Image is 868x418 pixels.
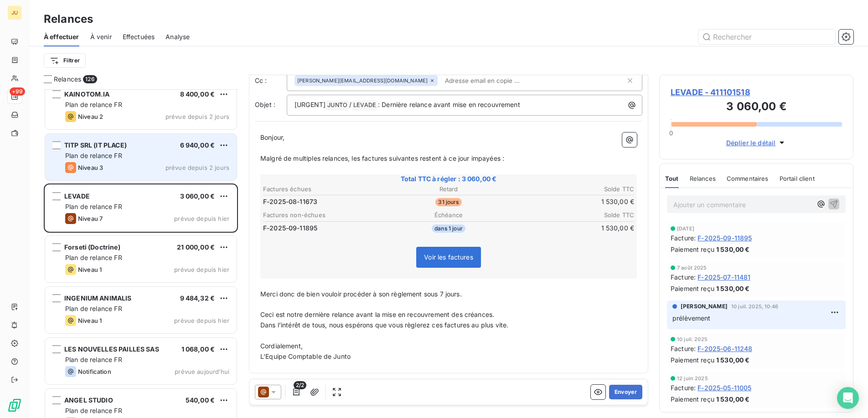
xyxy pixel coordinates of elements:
img: Logo LeanPay [7,398,22,413]
span: Objet : [255,101,275,108]
span: Total TTC à régler : 3 060,00 € [262,174,635,184]
span: Niveau 1 [78,266,102,273]
span: Plan de relance FR [65,152,122,159]
span: ANGEL STUDIO [64,396,113,404]
span: dans 1 jour [432,224,465,233]
span: Portail client [780,175,815,182]
span: 1 530,00 € [716,284,750,293]
th: Solde TTC [511,184,635,194]
span: 1 530,00 € [716,394,750,404]
span: Notification [78,368,111,375]
span: Niveau 2 [78,113,103,120]
span: Dans l’intérêt de tous, nous espérons que vous règlerez ces factures au plus vite. [260,321,508,329]
td: 1 530,00 € [511,223,635,233]
span: LES NOUVELLES PAILLES SAS [64,345,159,353]
span: 6 940,00 € [180,141,215,149]
span: Plan de relance FR [65,101,122,108]
span: Forseti (Doctrine) [64,243,120,251]
span: 10 juil. 2025 [677,336,708,342]
span: prévue depuis hier [174,317,229,324]
span: 1 530,00 € [716,355,750,365]
th: Échéance [387,210,511,220]
span: Paiement reçu [671,394,714,404]
span: : Dernière relance avant mise en recouvrement [378,101,520,108]
span: 1 530,00 € [716,245,750,254]
div: grid [44,89,238,418]
span: Facture : [671,233,696,243]
span: Tout [665,175,679,182]
span: 10 juil. 2025, 10:46 [731,304,778,309]
span: 12 juin 2025 [677,376,708,381]
span: JUNTO [326,100,349,111]
span: 540,00 € [186,396,215,404]
span: 1 068,00 € [181,345,215,353]
span: / [349,101,351,108]
span: [PERSON_NAME] [681,302,728,311]
span: Niveau 1 [78,317,102,324]
button: Filtrer [44,53,86,68]
span: Plan de relance FR [65,407,122,414]
span: Paiement reçu [671,355,714,365]
span: prévue depuis 2 jours [165,113,229,120]
span: 2/2 [294,381,306,389]
span: TITP SRL (IT PLACE) [64,141,127,149]
span: Effectuées [123,32,155,41]
span: Facture : [671,272,696,282]
span: 0 [669,129,673,137]
td: F-2025-09-11895 [263,223,386,233]
span: Malgré de multiples relances, les factures suivantes restent à ce jour impayées : [260,154,504,162]
span: Merci donc de bien vouloir procéder à son règlement sous 7 jours. [260,290,462,298]
span: Niveau 3 [78,164,103,171]
span: [DATE] [677,226,694,231]
h3: Relances [44,11,93,27]
span: Plan de relance FR [65,203,122,210]
span: Commentaires [727,175,769,182]
td: 1 530,00 € [511,197,635,207]
input: Adresse email en copie ... [441,74,547,87]
span: 21 000,00 € [177,243,215,251]
span: Plan de relance FR [65,356,122,363]
input: Rechercher [698,30,835,44]
span: À effectuer [44,32,79,41]
span: Facture : [671,383,696,393]
span: F-2025-06-11248 [697,344,752,353]
span: 31 jours [435,198,461,206]
span: Voir les factures [424,253,473,261]
span: 7 août 2025 [677,265,707,270]
span: prévue depuis 2 jours [165,164,229,171]
span: [PERSON_NAME][EMAIL_ADDRESS][DOMAIN_NAME] [297,78,428,83]
span: LEVADE - 411101518 [671,86,842,98]
th: Factures échues [263,184,386,194]
button: Déplier le détail [723,138,790,148]
span: 3 060,00 € [180,192,215,200]
span: Cordialement, [260,342,303,350]
th: Retard [387,184,511,194]
span: F-2025-07-11481 [697,272,750,282]
div: JU [7,5,22,20]
span: Paiement reçu [671,284,714,293]
span: 9 484,32 € [180,294,215,302]
span: KAINOTOM.IA [64,90,110,98]
span: [URGENT] [294,101,325,108]
span: Analyse [165,32,190,41]
span: L'Equipe Comptable de Junto [260,352,351,360]
button: Envoyer [609,385,642,399]
span: 8 400,00 € [180,90,215,98]
span: Facture : [671,344,696,353]
span: Niveau 7 [78,215,103,222]
span: prévue depuis hier [174,215,229,222]
span: Bonjour, [260,133,284,141]
span: LEVADE [64,192,90,200]
span: Plan de relance FR [65,305,122,312]
span: F-2025-05-11005 [697,383,751,393]
span: prévue depuis hier [174,266,229,273]
span: Relances [690,175,716,182]
th: Solde TTC [511,210,635,220]
span: +99 [10,87,25,96]
span: Relances [54,75,81,84]
span: prévue aujourd’hui [175,368,229,375]
div: Open Intercom Messenger [837,387,859,409]
span: Paiement reçu [671,245,714,254]
span: F-2025-08-11673 [263,197,317,206]
span: 126 [83,75,97,83]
